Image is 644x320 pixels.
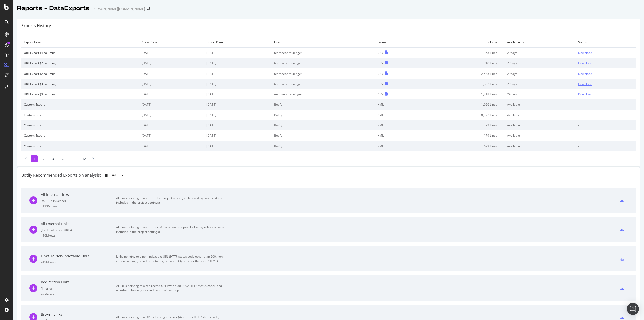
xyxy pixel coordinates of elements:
li: ... [59,155,66,162]
td: [DATE] [204,110,272,120]
div: csv-export [620,199,624,202]
td: XML [375,99,423,110]
td: Export Date [204,37,272,48]
div: [PERSON_NAME][DOMAIN_NAME] [91,6,145,11]
div: All Internal Links [41,192,116,197]
div: Links pointing to a non-indexable URL (HTTP status code other than 200, non-canonical page, noind... [116,254,229,263]
div: Links To Non-Indexable URLs [41,254,116,259]
td: 29 days [505,89,576,99]
td: teamseobreuninger [272,79,375,89]
td: teamseobreuninger [272,89,375,99]
td: [DATE] [139,58,204,68]
td: Volume [423,37,505,48]
div: Available [507,144,573,148]
td: [DATE] [139,68,204,79]
td: Botify [272,130,375,141]
div: URL Export (4 columns) [24,51,137,55]
div: Custom Export [24,133,137,138]
td: [DATE] [204,130,272,141]
div: csv-export [620,315,624,319]
td: [DATE] [204,68,272,79]
div: = 2M rows [41,292,116,296]
div: arrow-right-arrow-left [147,7,150,11]
td: XML [375,110,423,120]
div: CSV [378,82,383,86]
li: 2 [40,155,47,162]
div: Open Intercom Messenger [627,303,639,315]
div: ( to URLs in Scope ) [41,199,116,203]
td: Botify [272,120,375,130]
div: = 19M rows [41,260,116,264]
div: = 133M rows [41,204,116,208]
div: csv-export [620,286,624,290]
div: CSV [378,72,383,76]
td: 1,926 Lines [423,99,505,110]
a: Download [578,51,633,55]
td: [DATE] [139,48,204,58]
td: 1,218 Lines [423,89,505,99]
div: CSV [378,92,383,96]
td: [DATE] [139,99,204,110]
td: 8,122 Lines [423,110,505,120]
span: 2025 Aug. 18th [110,173,119,177]
div: Available [507,133,573,138]
div: All links pointing to an URL in the project scope (not blocked by robots.txt and included in the ... [116,196,229,205]
td: 22 Lines [423,120,505,130]
div: Broken Links [41,312,116,317]
li: 12 [80,155,88,162]
td: [DATE] [139,110,204,120]
td: [DATE] [139,120,204,130]
td: Botify [272,110,375,120]
a: Download [578,92,633,96]
td: 29 days [505,58,576,68]
div: ( to Out of Scope URLs ) [41,228,116,232]
li: 3 [50,155,56,162]
td: [DATE] [139,79,204,89]
div: Custom Export [24,102,137,107]
td: - [576,120,636,130]
div: URL Export (2 columns) [24,61,137,65]
td: [DATE] [204,120,272,130]
div: Exports History [21,23,51,29]
td: 29 days [505,68,576,79]
td: User [272,37,375,48]
div: CSV [378,61,383,65]
div: Download [578,92,592,96]
td: Botify [272,99,375,110]
li: 11 [69,155,77,162]
div: Download [578,72,592,76]
td: XML [375,130,423,141]
td: teamseobreuninger [272,48,375,58]
td: - [576,99,636,110]
td: 179 Lines [423,130,505,141]
td: teamseobreuninger [272,58,375,68]
td: Crawl Date [139,37,204,48]
td: 1,353 Lines [423,48,505,58]
div: Download [578,51,592,55]
a: Download [578,61,633,65]
div: Custom Export [24,123,137,127]
div: Redirection Links [41,280,116,285]
div: Botify Recommended Exports on analysis: [21,172,101,178]
td: 1,802 Lines [423,79,505,89]
div: All External Links [41,221,116,226]
td: teamseobreuninger [272,68,375,79]
div: Download [578,82,592,86]
td: [DATE] [204,48,272,58]
td: - [576,110,636,120]
div: CSV [378,51,383,55]
div: ( Internal ) [41,286,116,291]
td: [DATE] [204,99,272,110]
td: 29 days [505,48,576,58]
td: [DATE] [139,89,204,99]
div: Available [507,123,573,127]
td: - [576,130,636,141]
div: URL Export (3 columns) [24,82,137,86]
td: Botify [272,141,375,151]
div: csv-export [620,228,624,231]
div: All links pointing to a URL returning an error (4xx or 5xx HTTP status code) [116,315,229,319]
a: Download [578,82,633,86]
td: XML [375,120,423,130]
div: Custom Export [24,113,137,117]
td: [DATE] [204,79,272,89]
